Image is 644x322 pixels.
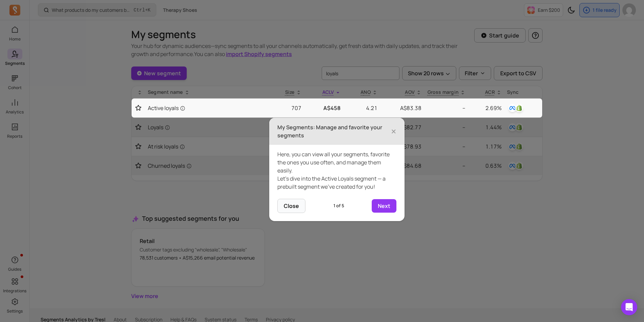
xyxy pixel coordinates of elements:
[277,123,391,139] h3: My Segments: Manage and favorite your segments
[391,126,396,137] button: Close Tour
[277,175,396,191] p: Let’s dive into the Active Loyals segment — a prebuilt segment we’ve created for you!
[372,199,396,213] button: Next
[333,203,344,209] span: 1 of 5
[621,299,637,315] div: Open Intercom Messenger
[277,199,305,213] button: Close
[277,150,396,175] p: Here, you can view all your segments, favorite the ones you use often, and manage them easily.
[391,124,396,139] span: ×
